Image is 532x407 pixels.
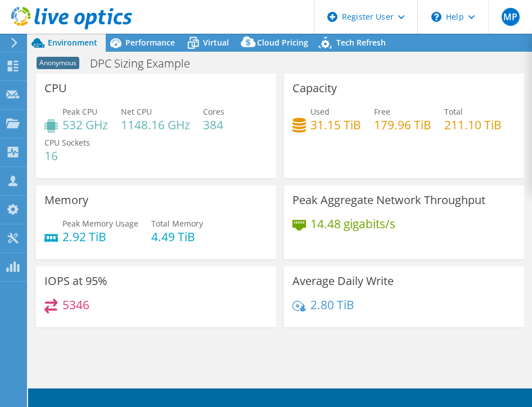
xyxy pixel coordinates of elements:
[85,57,208,70] h1: DPC Sizing Example
[292,194,485,206] h3: Peak Aggregate Network Throughput
[203,119,224,131] h4: 384
[151,230,203,243] h4: 4.49 TiB
[310,119,361,131] h4: 31.15 TiB
[374,106,390,117] span: Free
[502,8,520,26] span: MP
[48,37,97,48] span: Environment
[44,137,90,148] span: CPU Sockets
[121,119,190,131] h4: 1148.16 GHz
[44,194,88,206] h3: Memory
[374,119,431,131] h4: 179.96 TiB
[121,106,152,117] span: Net CPU
[310,299,354,311] h4: 2.80 TiB
[203,106,224,117] span: Cores
[151,218,203,229] span: Total Memory
[431,12,441,22] svg: \n
[310,106,330,117] span: Used
[203,37,229,48] span: Virtual
[62,106,97,117] span: Peak CPU
[62,230,138,243] h4: 2.92 TiB
[257,37,308,48] span: Cloud Pricing
[44,150,90,162] h4: 16
[125,37,175,48] span: Performance
[37,57,79,69] span: Anonymous
[62,299,89,311] h4: 5346
[62,119,108,131] h4: 532 GHz
[62,218,138,229] span: Peak Memory Usage
[44,82,67,94] h3: CPU
[44,275,107,287] h3: IOPS at 95%
[444,106,463,117] span: Total
[336,37,386,48] span: Tech Refresh
[292,82,337,94] h3: Capacity
[444,119,502,131] h4: 211.10 TiB
[292,275,394,287] h3: Average Daily Write
[310,218,395,230] h4: 14.48 gigabits/s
